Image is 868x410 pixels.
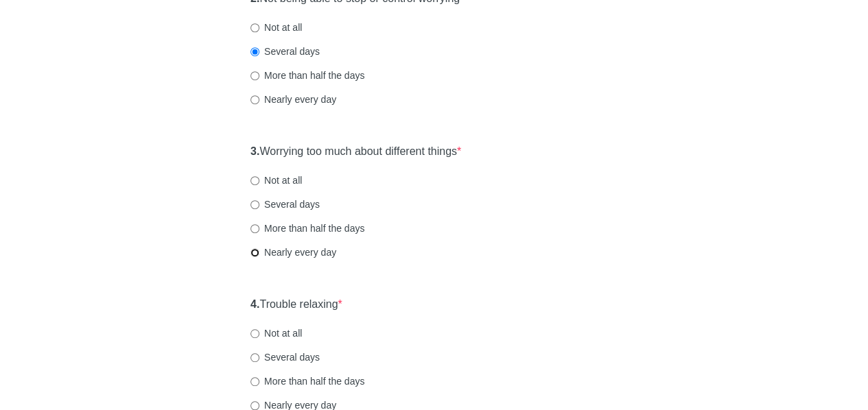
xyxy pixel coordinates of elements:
[250,45,320,58] label: Several days
[250,374,364,388] label: More than half the days
[250,176,259,185] input: Not at all
[250,329,259,338] input: Not at all
[250,173,302,187] label: Not at all
[250,71,259,80] input: More than half the days
[250,21,302,34] label: Not at all
[250,200,259,209] input: Several days
[250,350,320,364] label: Several days
[250,401,259,410] input: Nearly every day
[250,69,364,82] label: More than half the days
[250,23,259,32] input: Not at all
[250,93,336,106] label: Nearly every day
[250,145,259,157] strong: 3.
[250,47,259,56] input: Several days
[250,197,320,211] label: Several days
[250,245,336,259] label: Nearly every day
[250,221,364,235] label: More than half the days
[250,377,259,386] input: More than half the days
[250,326,302,340] label: Not at all
[250,144,461,160] label: Worrying too much about different things
[250,297,342,313] label: Trouble relaxing
[250,224,259,233] input: More than half the days
[250,248,259,257] input: Nearly every day
[250,298,259,310] strong: 4.
[250,95,259,104] input: Nearly every day
[250,353,259,362] input: Several days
